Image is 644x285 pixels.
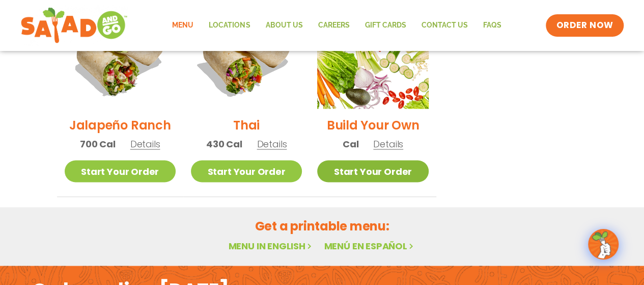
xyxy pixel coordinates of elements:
[206,137,242,151] span: 430 Cal
[233,116,260,134] h2: Thai
[373,138,403,150] span: Details
[317,160,428,182] a: Start Your Order
[327,116,419,134] h2: Build Your Own
[257,138,287,150] span: Details
[69,116,171,134] h2: Jalapeño Ranch
[343,137,358,151] span: Cal
[164,14,201,37] a: Menu
[201,14,258,37] a: Locations
[310,14,357,37] a: Careers
[258,14,310,37] a: About Us
[57,217,587,235] h2: Get a printable menu:
[191,160,302,182] a: Start Your Order
[589,230,618,258] img: wpChatIcon
[475,14,509,37] a: FAQs
[324,239,415,252] a: Menú en español
[20,5,128,46] img: new-SAG-logo-768×292
[546,14,623,37] a: ORDER NOW
[164,14,509,37] nav: Menu
[228,239,314,252] a: Menu in English
[130,138,160,150] span: Details
[65,160,176,182] a: Start Your Order
[80,137,116,151] span: 700 Cal
[556,19,613,32] span: ORDER NOW
[413,14,475,37] a: Contact Us
[357,14,413,37] a: GIFT CARDS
